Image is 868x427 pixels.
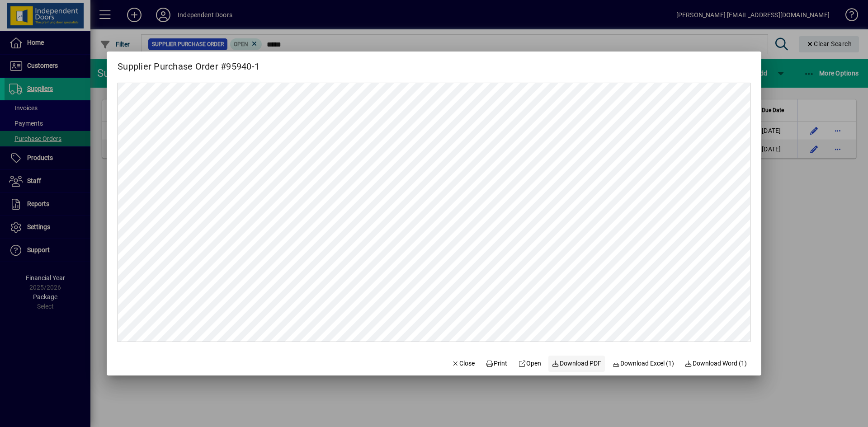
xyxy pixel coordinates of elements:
span: Print [486,359,507,368]
button: Download Excel (1) [609,356,678,372]
button: Close [448,356,479,372]
button: Print [482,356,511,372]
span: Open [518,359,541,368]
span: Download Excel (1) [612,359,674,368]
a: Download PDF [548,356,605,372]
button: Download Word (1) [681,356,751,372]
span: Close [452,359,475,368]
span: Download Word (1) [685,359,747,368]
span: Download PDF [552,359,602,368]
h2: Supplier Purchase Order #95940-1 [107,52,270,74]
a: Open [514,356,545,372]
